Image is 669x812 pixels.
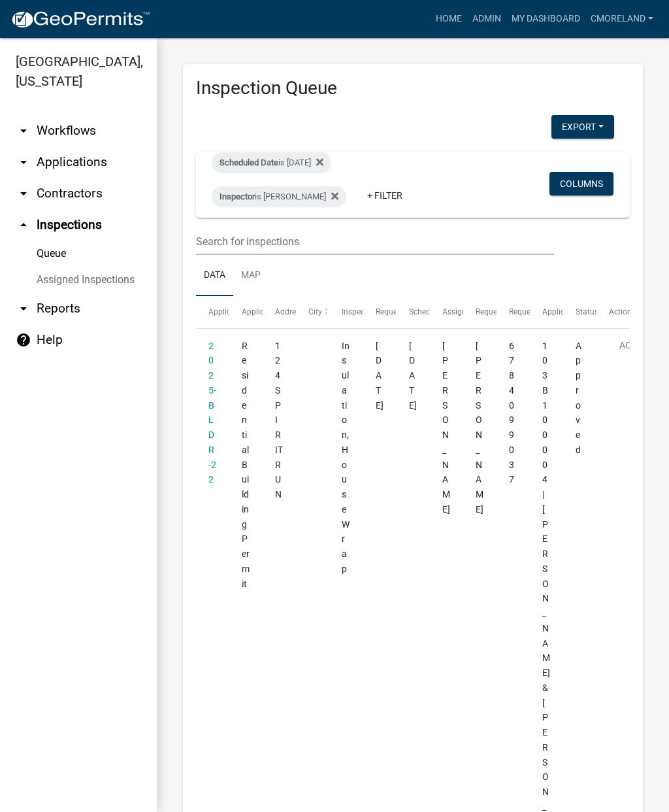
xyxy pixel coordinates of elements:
input: Search for inspections [196,228,554,255]
button: Action [609,339,662,371]
datatable-header-cell: City [296,296,329,328]
span: Address [275,307,304,316]
a: Home [431,7,467,31]
i: arrow_drop_down [16,186,31,201]
span: Scheduled Time [409,307,465,316]
a: Admin [467,7,506,31]
span: Approved [576,341,581,455]
datatable-header-cell: Requestor Name [463,296,497,328]
datatable-header-cell: Assigned Inspector [429,296,463,328]
span: Application [208,307,249,316]
span: Residential Building Permit [242,341,250,589]
datatable-header-cell: Inspection Type [329,296,363,328]
span: 124 SPIRIT RUN [275,341,283,500]
i: arrow_drop_up [16,217,31,233]
datatable-header-cell: Status [563,296,596,328]
i: arrow_drop_down [16,123,31,139]
span: Assigned Inspector [442,307,510,316]
i: arrow_drop_down [16,154,31,170]
span: 6784099037 [509,341,514,485]
datatable-header-cell: Application Type [229,296,263,328]
a: + Filter [357,184,413,207]
span: Inspection Type [342,307,397,316]
i: arrow_drop_down [16,301,31,316]
i: help [16,332,31,348]
span: Requested Date [376,307,431,316]
a: Map [233,255,269,297]
span: Actions [609,307,636,316]
a: My Dashboard [506,7,585,31]
datatable-header-cell: Requestor Phone [497,296,530,328]
span: Application Description [542,307,625,316]
datatable-header-cell: Actions [596,296,630,328]
span: Inspector [220,192,255,201]
a: Data [196,255,233,297]
span: 10/14/2025 [376,341,383,411]
datatable-header-cell: Application [196,296,229,328]
button: Export [551,115,614,139]
span: Application Type [242,307,301,316]
div: is [PERSON_NAME] [212,186,346,207]
span: Requestor Phone [509,307,569,316]
div: [DATE] [409,339,417,413]
a: cmoreland [585,7,659,31]
span: Scheduled Date [220,158,278,167]
datatable-header-cell: Requested Date [363,296,396,328]
button: Columns [549,172,613,195]
span: Cedrick Moreland [442,341,450,515]
datatable-header-cell: Scheduled Time [396,296,429,328]
datatable-header-cell: Application Description [530,296,563,328]
div: is [DATE] [212,152,331,173]
span: City [308,307,322,316]
datatable-header-cell: Address [263,296,296,328]
span: Insulation,House Wrap [342,341,350,574]
a: 2025-BLDR-22 [208,341,216,485]
span: Status [576,307,598,316]
span: Requestor Name [476,307,534,316]
span: Shane Robbins [476,341,483,515]
h3: Inspection Queue [196,77,630,99]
